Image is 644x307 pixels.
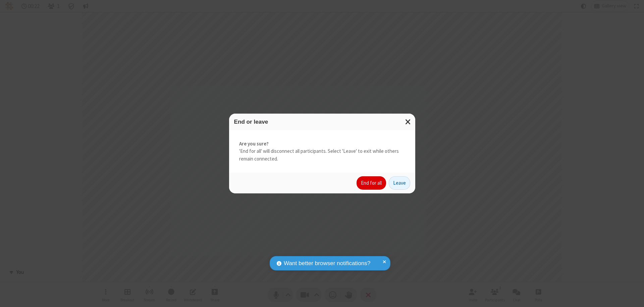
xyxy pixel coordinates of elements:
[389,176,410,190] button: Leave
[357,176,386,190] button: End for all
[229,130,415,173] div: 'End for all' will disconnect all participants. Select 'Leave' to exit while others remain connec...
[239,140,405,148] strong: Are you sure?
[284,259,370,268] span: Want better browser notifications?
[234,119,410,125] h3: End or leave
[401,114,415,130] button: Close modal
